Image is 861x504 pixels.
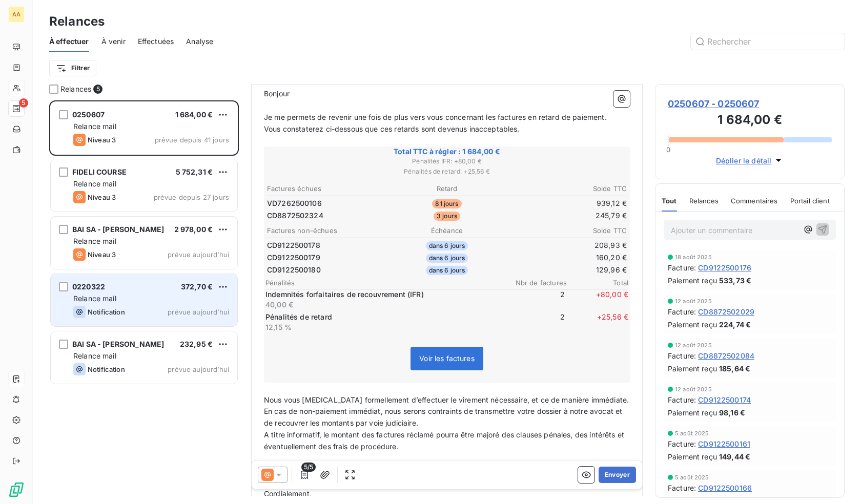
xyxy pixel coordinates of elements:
span: Tout [662,197,677,205]
span: + 25,56 € [567,312,628,332]
span: prévue aujourd’hui [168,365,229,373]
span: 5 août 2025 [675,430,709,436]
span: Je me permets de revenir une fois de plus vers vous concernant les factures en retard de paiement. [264,113,607,121]
span: Facture : [668,438,696,449]
span: Relances [60,84,91,94]
span: 0 [666,145,670,154]
span: Nbr de factures [505,279,567,287]
p: Indemnités forfaitaires de recouvrement (IFR) [265,289,501,300]
td: 939,12 € [508,198,627,209]
span: CD8872502084 [698,350,754,361]
span: Niveau 3 [88,193,116,201]
span: dans 6 jours [426,241,468,250]
span: 2 [503,289,565,310]
span: 0250607 [72,110,105,119]
th: Échéance [387,225,506,236]
h3: Relances [49,12,105,31]
span: Relance mail [73,179,116,188]
span: Effectuées [138,36,174,47]
span: prévue aujourd’hui [168,308,229,316]
span: Nous vous [MEDICAL_DATA] formellement d’effectuer le virement nécessaire, et ce de manière immédi... [264,395,629,404]
span: Analyse [186,36,213,47]
td: 208,93 € [508,240,627,251]
span: CD8872502029 [698,306,754,317]
span: prévue depuis 27 jours [154,193,229,201]
input: Rechercher [691,33,845,50]
span: À venir [101,36,126,47]
span: 3 jours [434,212,460,221]
span: Paiement reçu [668,407,717,418]
span: Relance mail [73,351,116,360]
span: Relance mail [73,237,116,245]
th: Solde TTC [508,183,627,194]
span: Relance mail [73,122,116,131]
td: CD9122500180 [266,264,386,276]
td: CD9122500179 [266,252,386,263]
td: 129,96 € [508,264,627,276]
h3: 1 684,00 € [668,111,832,131]
span: Bonjour [264,89,290,98]
span: Facture : [668,306,696,317]
span: 5/5 [301,463,316,472]
span: Notification [88,365,125,373]
img: Logo LeanPay [8,481,25,498]
span: VD7262500106 [267,198,322,208]
span: Facture : [668,350,696,361]
span: Relance mail [73,294,116,303]
span: CD9122500176 [698,262,751,273]
span: Paiement reçu [668,363,717,374]
th: Factures non-échues [266,225,386,236]
span: 81 jours [432,199,461,208]
td: 245,79 € [508,210,627,221]
span: CD9122500174 [698,394,751,405]
span: Facture : [668,394,696,405]
button: Envoyer [599,467,636,483]
span: 0250607 - 0250607 [668,97,832,111]
span: 224,74 € [719,319,751,330]
span: Relances [689,197,719,205]
span: 5 [19,98,28,108]
span: 1 684,00 € [175,110,213,119]
span: 232,95 € [180,340,213,348]
td: CD9122500178 [266,240,386,251]
th: Factures échues [266,183,386,194]
p: Pénalités de retard [265,312,501,322]
span: BAI SA - [PERSON_NAME] [72,225,164,234]
span: 5 [93,85,102,94]
span: 149,44 € [719,451,750,462]
span: 533,73 € [719,275,751,286]
span: + 80,00 € [567,289,628,310]
span: dans 6 jours [426,266,468,275]
span: BAI SA - [PERSON_NAME] [72,340,164,348]
span: 372,70 € [181,282,213,291]
span: 18 août 2025 [675,254,712,260]
span: Total [567,279,628,287]
th: Retard [387,183,506,194]
div: grid [49,100,239,504]
span: prévue depuis 41 jours [155,136,229,144]
span: En cas de non-paiement immédiat, nous serons contraints de transmettre votre dossier à notre avoc... [264,407,624,427]
button: Déplier le détail [713,155,787,166]
span: dans 6 jours [426,254,468,263]
span: 2 978,00 € [174,225,213,234]
button: Filtrer [49,60,96,76]
span: 12 août 2025 [675,298,712,304]
span: 2 [503,312,565,332]
span: CD8872502324 [267,211,323,221]
span: Cordialement, [264,489,312,498]
span: Paiement reçu [668,275,717,286]
span: 5 août 2025 [675,474,709,480]
span: 185,64 € [719,363,750,374]
td: 160,20 € [508,252,627,263]
span: CD9122500166 [698,482,752,493]
span: Niveau 3 [88,136,116,144]
span: Notification [88,308,125,316]
span: Portail client [790,197,830,205]
span: Pénalités de retard : + 25,56 € [265,167,628,176]
p: 40,00 € [265,300,501,310]
span: A titre informatif, le montant des factures réclamé pourra être majoré des clauses pénales, des i... [264,430,626,451]
span: Vous constaterez ci-dessous que ces retards sont devenus inacceptables. [264,124,520,133]
span: 5 752,31 € [176,167,213,176]
span: Voir les factures [419,354,475,363]
span: Pénalités [265,279,505,287]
